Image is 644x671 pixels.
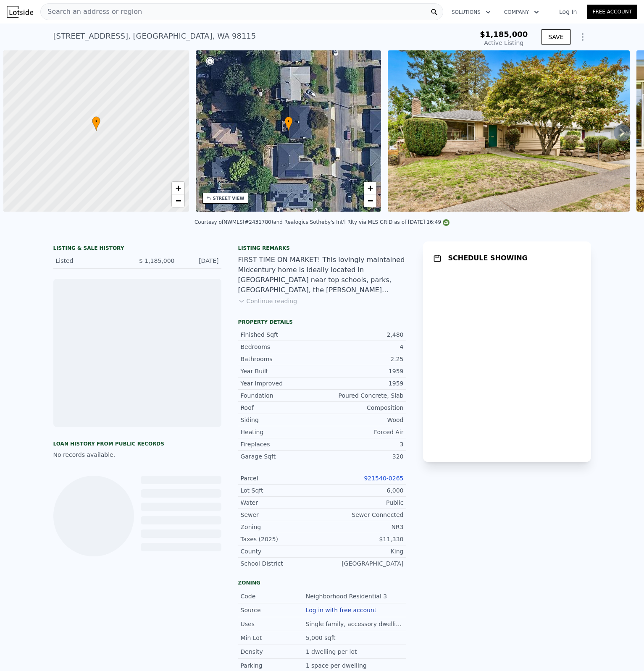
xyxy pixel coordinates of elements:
div: County [241,547,322,556]
div: Density [241,647,306,656]
div: Bathrooms [241,355,322,363]
div: 2,480 [322,330,404,339]
div: Year Built [241,367,322,375]
button: SAVE [541,29,570,45]
span: − [175,195,181,206]
span: $ 1,185,000 [139,257,175,264]
span: + [368,183,373,193]
span: Search an address or region [41,7,142,17]
div: STREET VIEW [213,195,244,202]
div: Listed [56,257,131,265]
img: Lotside [7,6,33,18]
div: 1959 [322,367,404,375]
div: Foundation [241,391,322,400]
div: 1 dwelling per lot [306,647,359,656]
div: Courtesy of NWMLS (#2431780) and Realogics Sotheby's Int'l Rlty via MLS GRID as of [DATE] 16:49 [195,219,449,225]
a: Zoom in [172,182,184,194]
div: 1959 [322,379,404,388]
div: King [322,547,404,556]
div: [STREET_ADDRESS] , [GEOGRAPHIC_DATA] , WA 98115 [53,30,256,42]
div: No records available. [53,451,221,459]
div: 6,000 [322,486,404,495]
div: 320 [322,452,404,461]
div: 5,000 sqft [306,634,337,642]
a: Free Account [587,5,637,19]
div: Poured Concrete, Slab [322,391,404,400]
div: Neighborhood Residential 3 [306,592,389,600]
div: Forced Air [322,428,404,436]
a: 921540-0265 [364,475,403,482]
div: Single family, accessory dwellings. [306,620,404,628]
div: Composition [322,404,404,412]
button: Solutions [445,5,497,20]
img: NWMLS Logo [443,219,449,226]
div: Code [241,592,306,600]
div: 4 [322,343,404,351]
div: Zoning [241,523,322,531]
span: $1,185,000 [480,30,528,39]
div: • [284,116,293,131]
div: Listing remarks [238,245,406,252]
span: • [92,118,100,125]
span: • [284,118,293,125]
button: Log in with free account [306,607,377,613]
div: Finished Sqft [241,330,322,339]
div: 3 [322,440,404,448]
span: Active Listing [484,39,523,46]
a: Zoom out [364,194,376,207]
div: Fireplaces [241,440,322,448]
div: Sewer [241,511,322,519]
a: Zoom in [364,182,376,194]
div: NR3 [322,523,404,531]
div: [DATE] [181,257,219,265]
div: Garage Sqft [241,452,322,461]
div: 2.25 [322,355,404,363]
div: Zoning [238,579,406,586]
div: Siding [241,416,322,424]
div: Wood [322,416,404,424]
div: Taxes (2025) [241,535,322,543]
a: Log In [549,8,587,16]
div: Public [322,498,404,507]
div: LISTING & SALE HISTORY [53,245,221,253]
span: + [175,183,181,193]
span: − [368,195,373,206]
div: Heating [241,428,322,436]
div: Uses [241,620,306,628]
div: Parcel [241,474,322,482]
div: Loan history from public records [53,440,221,447]
div: School District [241,559,322,568]
button: Continue reading [238,297,297,305]
div: Lot Sqft [241,486,322,495]
img: Sale: 169646853 Parcel: 97457310 [388,50,630,212]
div: FIRST TIME ON MARKET! This lovingly maintained Midcentury home is ideally located in [GEOGRAPHIC_... [238,255,406,295]
div: Parking [241,661,306,670]
h1: SCHEDULE SHOWING [448,253,528,263]
a: Zoom out [172,194,184,207]
div: [GEOGRAPHIC_DATA] [322,559,404,568]
div: Min Lot [241,634,306,642]
div: Year Improved [241,379,322,388]
div: Property details [238,319,406,325]
div: 1 space per dwelling [306,661,368,670]
div: • [92,116,100,131]
button: Company [497,5,546,20]
div: Roof [241,404,322,412]
div: Bedrooms [241,343,322,351]
div: $11,330 [322,535,404,543]
div: Source [241,606,306,614]
div: Sewer Connected [322,511,404,519]
div: Water [241,498,322,507]
button: Show Options [574,29,591,45]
